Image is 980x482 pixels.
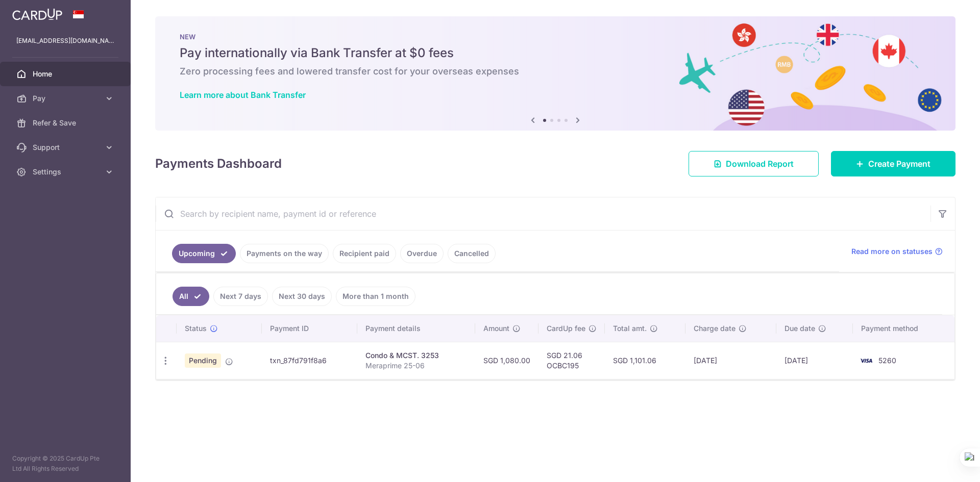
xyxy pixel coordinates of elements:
div: Condo & MCST. 3253 [365,350,467,361]
span: Charge date [694,323,736,334]
span: Pay [33,93,100,104]
span: Refer & Save [33,118,100,128]
h5: Pay internationally via Bank Transfer at $0 fees [180,45,931,61]
span: Total amt. [613,323,647,334]
th: Payment method [853,315,954,342]
span: Status [185,323,207,334]
a: Overdue [400,244,444,263]
span: Create Payment [868,158,930,170]
span: Support [33,142,100,153]
th: Payment ID [262,315,358,342]
span: Download Report [726,158,794,170]
span: Home [33,69,100,79]
span: Amount [483,323,509,334]
td: SGD 1,101.06 [605,342,685,379]
a: Cancelled [448,244,496,263]
p: [EMAIL_ADDRESS][DOMAIN_NAME] [16,36,114,46]
a: Payments on the way [240,244,329,263]
a: Download Report [689,151,819,176]
h4: Payments Dashboard [155,155,282,173]
span: Due date [785,323,815,334]
a: Read more on statuses [851,246,943,257]
a: More than 1 month [336,287,415,306]
td: [DATE] [685,342,776,379]
th: Payment details [357,315,475,342]
td: txn_87fd791f8a6 [262,342,358,379]
img: Bank Card [856,354,876,367]
a: Create Payment [831,151,955,176]
td: SGD 21.06 OCBC195 [538,342,605,379]
img: Bank transfer banner [155,16,955,131]
span: Read more on statuses [851,246,933,257]
p: NEW [180,33,931,41]
span: 5260 [878,356,896,365]
img: CardUp [12,8,62,20]
a: All [173,287,209,306]
a: Recipient paid [333,244,396,263]
h6: Zero processing fees and lowered transfer cost for your overseas expenses [180,65,931,78]
a: Learn more about Bank Transfer [180,90,306,100]
input: Search by recipient name, payment id or reference [156,197,930,230]
a: Next 7 days [213,287,268,306]
a: Next 30 days [272,287,332,306]
span: Pending [185,353,221,368]
p: Meraprime 25-06 [365,361,467,371]
span: Settings [33,167,100,177]
td: [DATE] [776,342,853,379]
span: CardUp fee [547,323,585,334]
iframe: Opens a widget where you can find more information [915,451,970,477]
a: Upcoming [172,244,236,263]
td: SGD 1,080.00 [475,342,538,379]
